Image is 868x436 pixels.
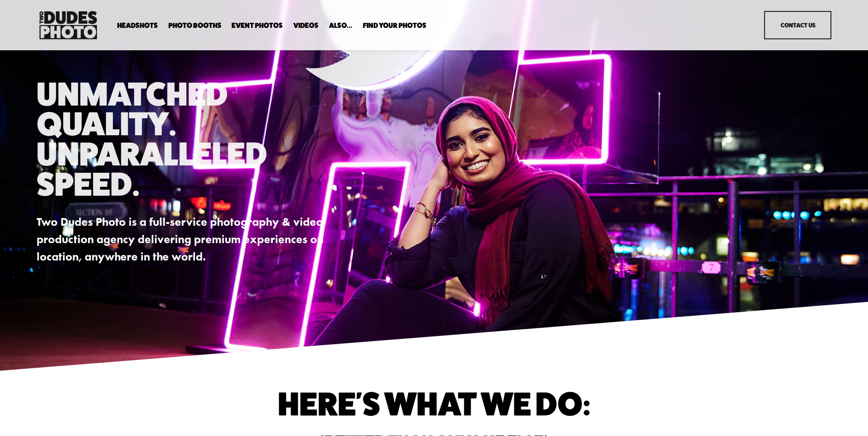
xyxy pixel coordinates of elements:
a: folder dropdown [168,21,221,30]
h1: Unmatched Quality. Unparalleled Speed. [37,79,332,199]
span: Also... [329,22,352,29]
span: Headshots [117,22,158,29]
a: folder dropdown [363,21,426,30]
span: Photo Booths [168,22,221,29]
strong: Two Dudes Photo is a full-service photography & video production agency delivering premium experi... [37,215,326,263]
a: folder dropdown [117,21,158,30]
a: folder dropdown [329,21,352,30]
a: Contact Us [764,11,831,39]
h1: Here's What We do: [136,389,732,419]
span: Find Your Photos [363,22,426,29]
a: Videos [293,21,318,30]
a: Event Photos [232,21,283,30]
img: Two Dudes Photo | Headshots, Portraits &amp; Photo Booths [37,9,100,42]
